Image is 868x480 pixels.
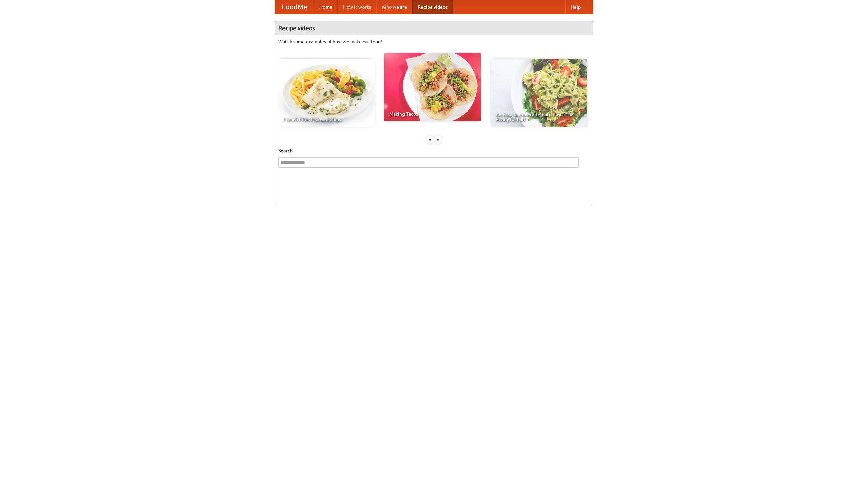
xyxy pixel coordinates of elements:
[283,117,370,122] span: French Fries Fish and Chips
[278,38,590,45] p: Watch some examples of how we make our food!
[278,59,375,127] a: French Fries Fish and Chips
[338,0,376,14] a: How it works
[389,112,476,116] span: Making Tacos
[275,21,593,35] h4: Recipe videos
[384,53,481,121] a: Making Tacos
[565,0,586,14] a: Help
[275,0,314,14] a: FoodMe
[412,0,453,14] a: Recipe videos
[427,135,433,144] div: «
[496,112,583,122] span: An Easy, Summery Tomato Pasta That's Ready for Fall
[491,59,587,127] a: An Easy, Summery Tomato Pasta That's Ready for Fall
[278,147,590,154] h5: Search
[376,0,412,14] a: Who we are
[314,0,338,14] a: Home
[435,135,441,144] div: »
